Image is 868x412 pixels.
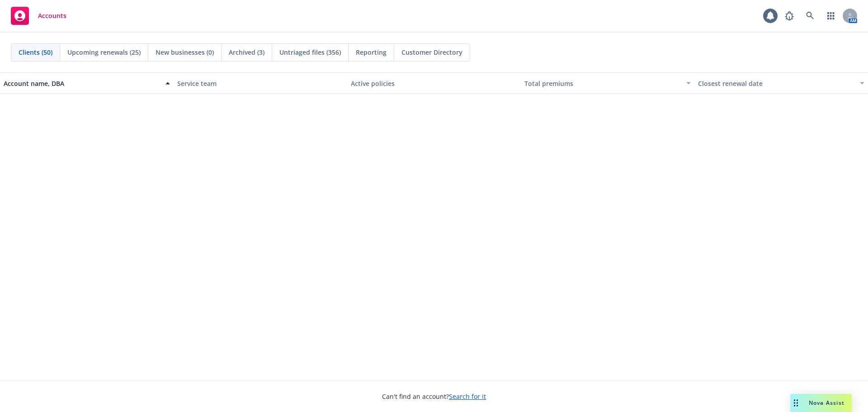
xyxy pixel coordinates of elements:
a: Search [801,7,819,25]
span: Accounts [38,12,66,19]
button: Service team [174,72,347,94]
button: Closest renewal date [694,72,868,94]
a: Report a Bug [780,7,798,25]
span: Customer Directory [401,47,462,57]
span: Nova Assist [809,399,844,407]
span: New businesses (0) [156,47,214,57]
a: Switch app [822,7,840,25]
span: Can't find an account? [382,392,486,401]
div: Account name, DBA [4,79,160,88]
div: Closest renewal date [698,79,854,88]
a: Search for it [449,392,486,401]
div: Total premiums [524,79,681,88]
span: Upcoming renewals (25) [67,47,141,57]
div: Service team [177,79,344,88]
span: Clients (50) [19,47,52,57]
button: Total premiums [521,72,694,94]
span: Archived (3) [229,47,264,57]
button: Active policies [347,72,521,94]
div: Drag to move [790,394,802,412]
div: Active policies [351,79,517,88]
span: Untriaged files (356) [279,47,341,57]
button: Nova Assist [790,394,852,412]
a: Accounts [7,3,70,28]
span: Reporting [356,47,387,57]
